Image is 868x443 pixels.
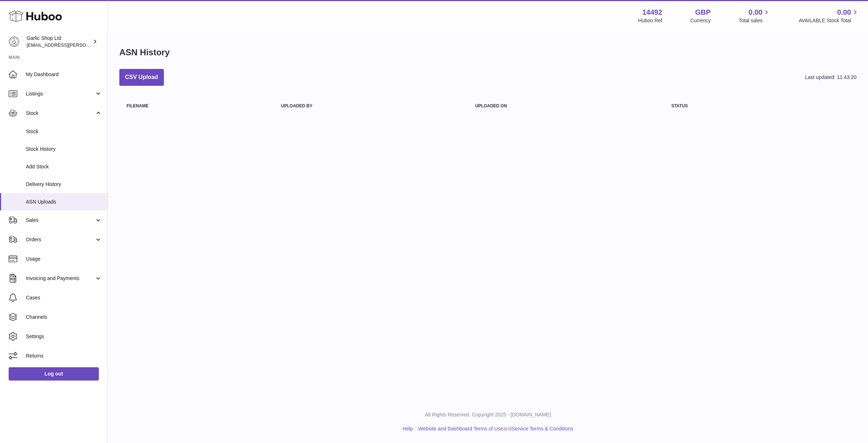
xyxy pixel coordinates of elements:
strong: 14492 [642,8,662,17]
span: Total sales [739,17,771,24]
span: Stock [26,128,102,135]
div: Last updated: 11:43:20 [805,74,856,81]
a: Log out [9,367,99,380]
h1: ASN History [119,47,170,58]
span: Sales [26,217,95,224]
span: ASN Uploads [26,199,102,205]
span: 0.00 [749,8,763,17]
p: All Rights Reserved. Copyright 2025 - [DOMAIN_NAME] [114,411,862,418]
div: Garlic Shop Ltd [27,35,91,48]
span: AVAILABLE Stock Total [799,17,859,24]
span: My Dashboard [26,71,102,78]
a: Website and Dashboard Terms of Use [418,426,503,432]
th: Status [664,97,796,116]
th: actions [795,97,856,116]
span: Channels [26,314,102,321]
span: Settings [26,333,102,340]
img: alec.veit@garlicshop.co.uk [9,36,19,47]
a: Help [403,426,413,432]
th: Uploaded by [274,97,468,116]
span: 0.00 [837,8,851,17]
a: 0.00 Total sales [739,8,771,24]
th: Uploaded on [468,97,664,116]
span: Usage [26,256,102,262]
div: Currency [690,17,711,24]
span: Add Stock [26,163,102,170]
button: CSV Upload [119,69,164,86]
span: Delivery History [26,181,102,188]
th: Filename [119,97,274,116]
span: Invoicing and Payments [26,275,95,282]
span: Stock History [26,146,102,153]
span: Orders [26,236,95,243]
div: Huboo Ref [638,17,662,24]
strong: GBP [695,8,711,17]
a: Service Terms & Conditions [511,426,573,432]
span: Listings [26,90,95,97]
span: Stock [26,110,95,117]
span: [EMAIL_ADDRESS][PERSON_NAME][DOMAIN_NAME] [27,42,144,48]
a: 0.00 AVAILABLE Stock Total [799,8,859,24]
span: Cases [26,294,102,301]
span: Returns [26,353,102,359]
li: and [416,425,573,432]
